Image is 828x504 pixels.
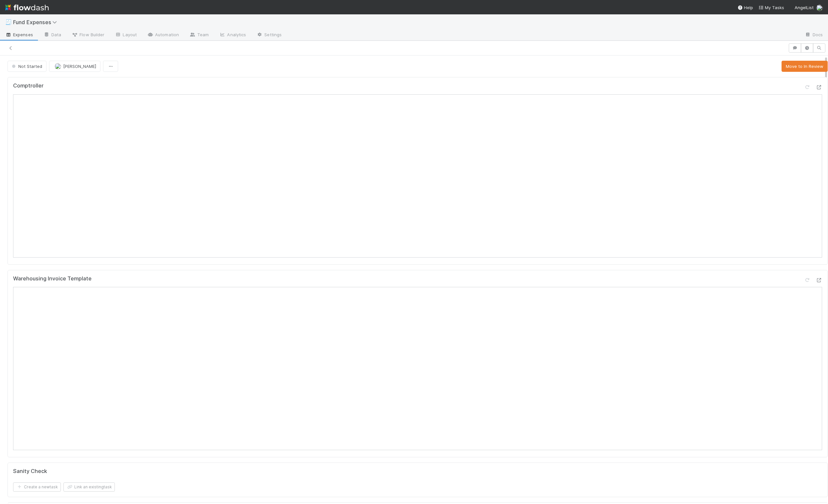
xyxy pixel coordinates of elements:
[251,30,287,40] a: Settings
[5,19,12,25] span: 🧾
[8,61,46,72] button: Not Started
[13,276,92,282] h5: Warehousing Invoice Template
[5,2,49,13] img: logo-inverted-e16ddd16eac7371096b0.svg
[66,30,110,40] a: Flow Builder
[142,30,184,40] a: Automation
[800,30,828,40] a: Docs
[758,4,784,11] a: My Tasks
[110,30,142,40] a: Layout
[184,30,214,40] a: Team
[49,61,100,72] button: [PERSON_NAME]
[758,5,784,10] span: My Tasks
[55,63,61,70] img: avatar_93b89fca-d03a-423a-b274-3dd03f0a621f.png
[5,31,33,38] span: Expenses
[13,19,60,25] span: Fund Expenses
[214,30,251,40] a: Analytics
[38,30,66,40] a: Data
[795,5,814,10] span: AngelList
[10,64,42,69] span: Not Started
[737,4,753,11] div: Help
[816,5,823,11] img: avatar_93b89fca-d03a-423a-b274-3dd03f0a621f.png
[13,468,47,475] h5: Sanity Check
[13,83,44,89] h5: Comptroller
[13,482,61,492] button: Create a newtask
[63,64,96,69] span: [PERSON_NAME]
[782,61,828,72] button: Move to In Review
[72,31,104,38] span: Flow Builder
[63,482,115,492] button: Link an existingtask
